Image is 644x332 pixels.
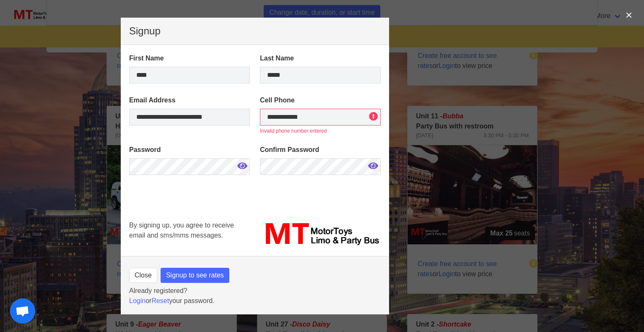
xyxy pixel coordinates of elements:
[161,268,229,283] button: Signup to see rates
[129,53,250,63] label: First Name
[129,26,381,36] p: Signup
[10,298,35,324] div: Open chat
[260,145,381,155] label: Confirm Password
[260,95,381,105] label: Cell Phone
[166,270,224,280] span: Signup to see rates
[260,127,381,135] p: Invalid phone number entered
[129,296,381,306] p: or your password.
[129,297,145,304] a: Login
[260,220,381,248] img: MT_logo_name.png
[260,53,381,63] label: Last Name
[129,187,257,250] iframe: reCAPTCHA
[124,215,255,253] div: By signing up, you agree to receive email and sms/mms messages.
[129,145,250,155] label: Password
[129,286,381,296] p: Already registered?
[129,268,157,283] button: Close
[129,95,250,105] label: Email Address
[151,297,169,304] a: Reset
